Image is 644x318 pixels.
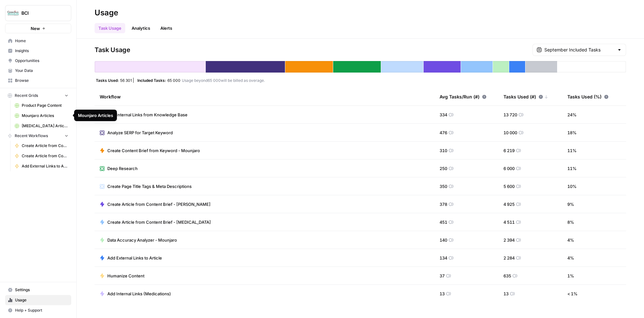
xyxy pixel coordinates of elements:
span: 11 % [567,165,577,172]
span: Included Tasks: [137,78,166,83]
span: New [31,25,40,32]
a: Create Article from Content Brief - [MEDICAL_DATA] [100,219,211,225]
span: 13 [440,291,445,297]
span: 10 % [567,183,577,190]
span: Opportunities [15,58,68,64]
button: Recent Grids [5,91,71,100]
span: Create Article from Content Brief - [MEDICAL_DATA] [107,219,211,225]
span: 134 [440,255,447,261]
span: Usage [15,297,68,303]
span: Data Accuracy Analyzer - Mounjaro [107,237,177,243]
span: 9 % [567,201,574,207]
span: Create Article from Content Brief - [PERSON_NAME] [22,153,68,159]
a: Data Accuracy Analyzer - Mounjaro [100,237,177,243]
span: 140 [440,237,447,243]
span: 4 % [567,237,574,243]
input: September Included Tasks [544,47,614,53]
span: Help + Support [15,307,68,313]
span: Usage beyond 65 000 will be billed as overage. [182,78,265,83]
span: 378 [440,201,447,207]
a: Browse [5,75,71,86]
button: Workspace: BCI [5,5,71,21]
span: Deep Research [107,165,138,172]
span: 13 720 [503,112,517,118]
span: [MEDICAL_DATA] Articles [22,123,68,129]
div: Tasks Used (%) [567,88,609,105]
span: 250 [440,165,447,172]
span: 13 [503,291,509,297]
a: Alerts [157,23,176,33]
button: New [5,24,71,33]
span: < 1 % [567,291,578,297]
span: Create Content Brief from Keyword - Mounjaro [107,147,200,154]
span: 635 [503,273,511,279]
span: Add Internal Links (Medications) [107,291,171,297]
a: Opportunities [5,56,71,66]
span: 1 % [567,273,574,279]
span: 24 % [567,112,577,118]
span: 6 219 [503,147,515,154]
div: Avg Tasks/Run (#) [440,88,487,105]
a: [MEDICAL_DATA] Articles [12,121,71,131]
span: 5 600 [503,183,515,190]
a: Add External Links to Article [100,255,162,261]
button: Recent Workflows [5,131,71,141]
span: 2 284 [503,255,515,261]
a: Your Data [5,66,71,76]
button: Help + Support [5,305,71,315]
a: Create Article from Content Brief - [MEDICAL_DATA] [12,141,71,151]
span: Recent Grids [15,93,38,98]
span: Create Article from Content Brief - [PERSON_NAME] [107,201,211,207]
a: Humanize Content [100,273,144,279]
a: Usage [5,295,71,305]
span: Add External Links to Article [107,255,162,261]
span: Analyze SERP for Target Keyword [107,129,173,136]
span: 18 % [567,129,577,136]
span: Humanize Content [107,273,144,279]
a: Product Page Content [12,100,71,111]
span: Insights [15,48,68,54]
span: Settings [15,287,68,293]
a: Task Usage [95,23,125,33]
span: Create Article from Content Brief - [MEDICAL_DATA] [22,143,68,149]
span: 11 % [567,147,577,154]
a: Mounjaro Articles [12,111,71,121]
a: Create Article from Content Brief - [PERSON_NAME] [12,151,71,161]
span: 350 [440,183,447,190]
a: Add External Links to Article [12,161,71,171]
a: Create Content Brief from Keyword - Mounjaro [100,147,200,154]
span: 451 [440,219,447,225]
div: Workflow [100,88,429,105]
a: Insights [5,46,71,56]
span: Home [15,38,68,44]
span: Add External Links to Article [22,163,68,169]
span: 8 % [567,219,574,225]
div: Usage [95,8,118,18]
span: Task Usage [95,45,130,54]
span: BCI [21,10,60,16]
span: Create Page Title Tags & Meta Descriptions [107,183,192,190]
span: 476 [440,129,447,136]
span: 37 [440,273,445,279]
span: 310 [440,147,447,154]
a: Home [5,36,71,46]
div: Mounjaro Articles [78,112,113,119]
span: 6 000 [503,165,515,172]
a: Analytics [128,23,154,33]
span: 2 394 [503,237,515,243]
span: Mounjaro Articles [22,113,68,119]
img: BCI Logo [7,7,19,19]
span: 4 511 [503,219,515,225]
span: 4 % [567,255,574,261]
span: Product Page Content [22,103,68,108]
span: Browse [15,78,68,83]
span: Tasks Used: [96,78,119,83]
span: Recent Workflows [15,133,48,139]
span: 10 000 [503,129,517,136]
span: 334 [440,112,447,118]
a: Add Internal Links (Medications) [100,291,171,297]
a: Settings [5,285,71,295]
a: Create Article from Content Brief - [PERSON_NAME] [100,201,211,207]
div: Tasks Used (#) [503,88,548,105]
span: Your Data [15,68,68,74]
